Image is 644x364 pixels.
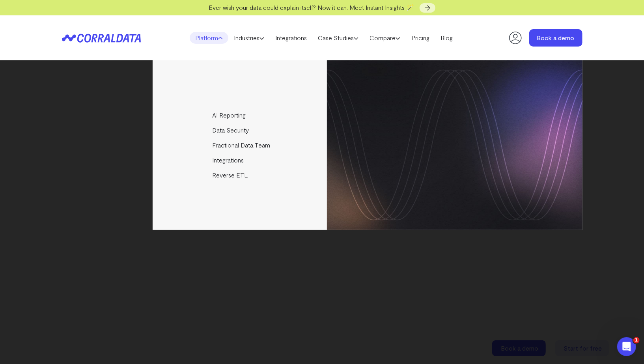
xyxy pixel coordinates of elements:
span: 1 [633,337,640,343]
a: Data Security [153,123,328,138]
a: Book a demo [529,29,582,47]
a: Reverse ETL [153,168,328,183]
a: Integrations [153,153,328,168]
a: Pricing [406,32,435,44]
a: Case Studies [312,32,364,44]
a: Integrations [270,32,312,44]
a: Fractional Data Team [153,138,328,153]
a: Blog [435,32,458,44]
a: Platform [190,32,228,44]
span: Ever wish your data could explain itself? Now it can. Meet Instant Insights 🪄 [209,4,414,11]
a: Compare [364,32,406,44]
a: AI Reporting [153,108,328,123]
a: Industries [228,32,270,44]
iframe: Intercom live chat [617,337,636,356]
